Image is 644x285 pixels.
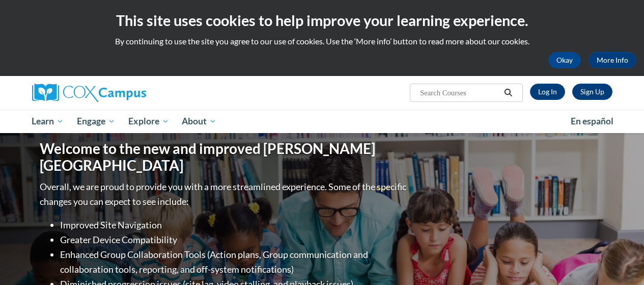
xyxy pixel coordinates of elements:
a: About [175,110,223,133]
a: Explore [122,110,176,133]
img: Cox Campus [32,84,146,102]
a: Register [572,84,612,100]
div: Main menu [24,110,620,133]
p: Overall, we are proud to provide you with a more streamlined experience. Some of the specific cha... [40,179,409,209]
span: Learn [32,115,64,127]
li: Enhanced Group Collaboration Tools (Action plans, Group communication and collaboration tools, re... [60,247,409,277]
a: More Info [589,52,636,68]
a: Learn [25,110,71,133]
iframe: Button to launch messaging window [603,244,636,277]
a: Log In [530,84,565,100]
a: Engage [70,110,122,133]
button: Okay [548,52,581,68]
li: Improved Site Navigation [60,218,409,232]
p: By continuing to use the site you agree to our use of cookies. Use the ‘More info’ button to read... [8,36,636,47]
a: En español [564,111,620,132]
span: Engage [77,115,115,127]
h1: Welcome to the new and improved [PERSON_NAME][GEOGRAPHIC_DATA] [40,140,409,174]
input: Search Courses [419,87,500,99]
h2: This site uses cookies to help improve your learning experience. [8,10,636,31]
button: Search [500,87,516,99]
a: Cox Campus [32,84,215,102]
li: Greater Device Compatibility [60,232,409,247]
span: En español [571,116,613,126]
span: About [182,115,216,127]
span: Explore [128,115,169,127]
